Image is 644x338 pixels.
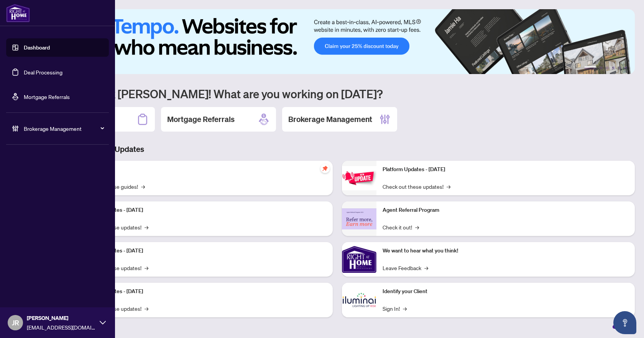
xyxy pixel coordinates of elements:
[24,124,103,133] span: Brokerage Management
[424,264,428,272] span: →
[27,323,96,331] span: [EMAIL_ADDRESS][DOMAIN_NAME]
[80,165,327,174] p: Self-Help
[383,287,629,296] p: Identify your Client
[600,66,603,69] button: 2
[403,304,407,313] span: →
[383,304,407,313] a: Sign In!→
[342,242,376,277] img: We want to hear what you think!
[6,4,30,22] img: logo
[27,314,96,322] span: [PERSON_NAME]
[40,144,635,155] h3: Brokerage & Industry Updates
[618,66,621,69] button: 5
[613,311,636,334] button: Open asap
[415,223,419,231] span: →
[342,283,376,317] img: Identify your Client
[24,44,50,51] a: Dashboard
[80,206,327,214] p: Platform Updates - [DATE]
[624,66,627,69] button: 6
[145,264,148,272] span: →
[606,66,609,69] button: 3
[80,247,327,255] p: Platform Updates - [DATE]
[383,223,419,231] a: Check it out!→
[383,182,450,191] a: Check out these updates!→
[383,264,428,272] a: Leave Feedback→
[584,66,596,69] button: 1
[342,208,376,229] img: Agent Referral Program
[24,69,62,76] a: Deal Processing
[40,9,635,74] img: Slide 0
[383,247,629,255] p: We want to hear what you think!
[40,86,635,101] h1: Welcome back [PERSON_NAME]! What are you working on [DATE]?
[288,114,372,125] h2: Brokerage Management
[612,66,615,69] button: 4
[12,317,19,328] span: JR
[141,182,145,191] span: →
[145,304,148,313] span: →
[383,165,629,174] p: Platform Updates - [DATE]
[24,93,70,100] a: Mortgage Referrals
[145,223,148,231] span: →
[167,114,235,125] h2: Mortgage Referrals
[342,166,376,190] img: Platform Updates - June 23, 2025
[383,206,629,214] p: Agent Referral Program
[320,164,330,173] span: pushpin
[447,182,450,191] span: →
[80,287,327,296] p: Platform Updates - [DATE]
